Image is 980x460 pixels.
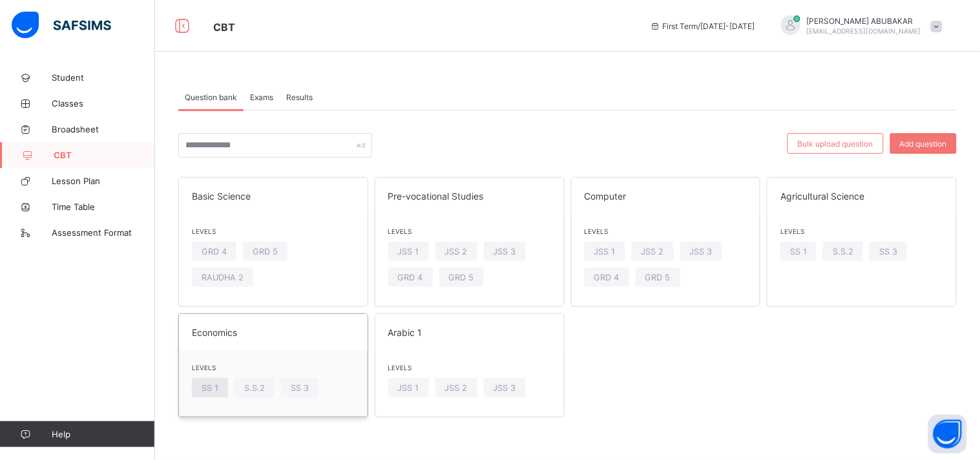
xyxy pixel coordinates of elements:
span: Basic Science [192,191,355,202]
span: Agricultural Science [780,191,943,202]
span: JSS 3 [494,383,516,393]
span: GRD 4 [594,273,620,282]
span: S.S.2 [244,383,265,393]
span: JSS 2 [445,247,468,256]
span: Computer [585,191,747,202]
span: JSS 3 [690,247,713,256]
img: safsims [12,12,111,39]
span: SS 3 [291,383,309,393]
span: Add question [900,139,947,149]
span: RAUDHA 2 [202,273,244,282]
span: Bulk upload question [798,139,873,149]
span: CBT [54,150,155,160]
span: SS 1 [790,247,807,256]
span: Assessment Format [52,227,155,238]
span: GRD 4 [398,273,423,282]
span: session/term information [650,21,755,31]
span: GRD 5 [449,273,474,282]
span: [PERSON_NAME] ABUBAKAR [807,16,921,26]
span: JSS 1 [398,247,419,256]
span: JSS 1 [398,383,419,393]
span: GRD 5 [253,247,278,256]
span: JSS 1 [594,247,616,256]
button: Open asap [928,415,967,454]
span: Broadsheet [52,124,155,134]
span: Economics [192,327,355,338]
span: SS 3 [879,247,897,256]
span: Levels [192,364,355,371]
span: GRD 4 [202,247,227,256]
span: Classes [52,98,155,109]
div: ADAMABUBAKAR [768,16,949,37]
span: CBT [213,21,235,34]
span: Levels [192,227,355,235]
span: S.S.2 [833,247,853,256]
span: Time Table [52,202,155,212]
span: Exams [250,92,273,102]
span: Arabic 1 [388,327,551,338]
span: Help [52,429,154,439]
span: Lesson Plan [52,176,155,186]
span: Student [52,72,155,83]
span: SS 1 [202,383,218,393]
span: Levels [388,364,551,371]
span: JSS 3 [494,247,516,256]
span: Question bank [185,92,237,102]
span: [EMAIL_ADDRESS][DOMAIN_NAME] [807,27,921,35]
span: GRD 5 [645,273,671,282]
span: JSS 2 [641,247,664,256]
span: Levels [585,227,747,235]
span: Results [286,92,313,102]
span: JSS 2 [445,383,468,393]
span: Levels [780,227,943,235]
span: Levels [388,227,551,235]
span: Pre-vocational Studies [388,191,551,202]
